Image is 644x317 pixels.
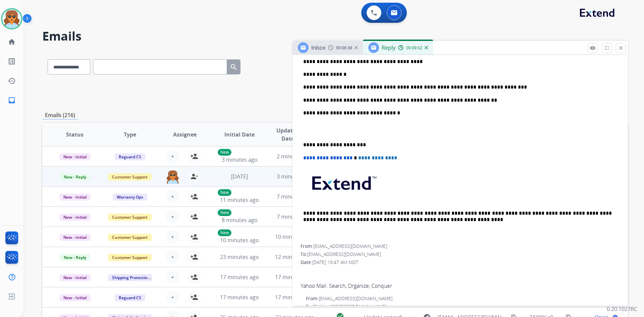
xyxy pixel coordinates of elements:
button: + [166,290,179,304]
span: Shipping Protection [108,274,154,281]
span: Status [66,130,84,139]
span: [EMAIL_ADDRESS][DOMAIN_NAME] [319,295,392,302]
span: 8 minutes ago [222,216,258,224]
span: Reguard CS [115,153,145,160]
div: To: [306,303,620,310]
span: Type [124,130,136,139]
mat-icon: list_alt [8,57,16,65]
span: + [171,293,174,301]
p: New [218,209,231,216]
span: + [171,213,174,221]
mat-icon: person_add [190,273,198,281]
span: Assignee [173,130,197,139]
span: Reply [382,44,395,51]
span: + [171,193,174,201]
button: + [166,270,179,284]
p: 0.20.1027RC [607,305,637,313]
div: Date: [301,259,620,266]
span: 17 minutes ago [220,294,259,301]
button: + [166,210,179,223]
span: 23 minutes ago [220,253,259,261]
mat-icon: person_add [190,193,198,201]
span: 7 minutes ago [277,213,313,220]
span: Initial Date [224,130,255,139]
span: 10 minutes ago [275,233,314,241]
mat-icon: person_add [190,293,198,301]
p: New [218,229,231,236]
span: + [171,152,174,160]
mat-icon: person_add [190,152,198,160]
p: Emails (216) [42,111,78,119]
span: + [171,273,174,281]
h2: Emails [42,30,628,43]
mat-icon: fullscreen [604,45,610,51]
span: New - Initial [59,274,91,281]
span: + [171,253,174,261]
div: From: [301,243,620,250]
span: + [171,233,174,241]
span: 17 minutes ago [275,294,314,301]
mat-icon: history [8,77,16,85]
mat-icon: person_add [190,213,198,221]
button: + [166,190,179,203]
span: 11 minutes ago [220,196,259,204]
span: Customer Support [108,173,152,180]
span: 12 minutes ago [275,253,314,261]
span: [EMAIL_ADDRESS][DOMAIN_NAME] [313,303,386,310]
span: Warranty Ops [113,194,147,201]
span: New - Initial [59,234,91,241]
div: To: [301,251,620,258]
mat-icon: inbox [8,96,16,104]
span: 3 minutes ago [222,156,258,163]
span: 3 minutes ago [277,173,313,180]
button: + [166,230,179,244]
span: 10 minutes ago [220,236,259,244]
button: + [166,150,179,163]
mat-icon: search [230,63,238,71]
span: New - Initial [59,214,91,221]
mat-icon: person_add [190,233,198,241]
span: Customer Support [108,214,152,221]
p: New [218,149,231,156]
span: [EMAIL_ADDRESS][DOMAIN_NAME] [307,251,381,257]
span: 2 minutes ago [277,153,313,160]
mat-icon: home [8,38,16,46]
mat-icon: person_remove [190,172,198,180]
span: New - Initial [59,294,91,301]
span: Customer Support [108,234,152,241]
span: 00:09:02 [406,45,422,51]
span: Inbox [311,44,325,51]
span: 17 minutes ago [275,273,314,281]
span: New - Initial [59,153,91,160]
span: 7 minutes ago [277,193,313,200]
mat-icon: person_add [190,253,198,261]
a: Yahoo Mail: Search, Organize, Conquer [301,282,392,289]
button: + [166,250,179,264]
span: 17 minutes ago [220,273,259,281]
span: New - Reply [60,173,90,180]
mat-icon: remove_red_eye [590,45,596,51]
img: agent-avatar [166,170,179,184]
div: From: [306,295,620,302]
img: avatar [2,9,21,28]
span: Updated Date [273,126,303,143]
span: [DATE] [231,173,248,180]
span: [DATE] 10:47 AM MDT [312,259,358,265]
p: New [218,189,231,196]
span: Reguard CS [115,294,145,301]
span: 00:06:38 [336,45,352,51]
span: New - Reply [60,254,90,261]
mat-icon: close [618,45,624,51]
span: [EMAIL_ADDRESS][DOMAIN_NAME] [313,243,387,249]
span: New - Initial [59,194,91,201]
span: Customer Support [108,254,152,261]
